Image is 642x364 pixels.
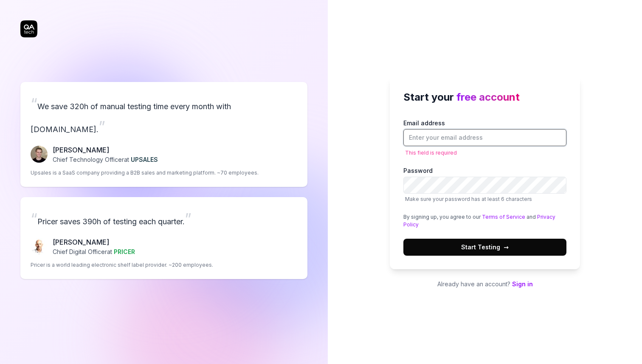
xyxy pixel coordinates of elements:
[482,214,525,220] a: Terms of Service
[31,169,259,177] p: Upsales is a SaaS company providing a B2B sales and marketing platform. ~70 employees.
[403,166,566,203] label: Password
[131,156,158,163] span: UPSALES
[99,117,105,136] span: ”
[456,91,520,103] span: free account
[403,129,566,146] input: Email address
[403,177,566,194] input: PasswordMake sure your password has at least 6 characters
[403,119,566,146] label: Email address
[403,213,566,229] div: By signing up, you agree to our and
[53,237,135,247] p: [PERSON_NAME]
[403,90,566,105] h2: Start your
[403,239,566,256] button: Start Testing→
[53,155,158,164] p: Chief Technology Officer at
[31,209,37,228] span: “
[31,94,37,113] span: “
[31,92,297,138] p: We save 320h of manual testing time every month with [DOMAIN_NAME].
[53,145,158,155] p: [PERSON_NAME]
[53,247,135,256] p: Chief Digital Officer at
[405,196,532,202] span: Make sure your password has at least 6 characters
[512,280,533,288] a: Sign in
[31,146,48,163] img: Fredrik Seidl
[390,279,580,288] p: Already have an account?
[405,149,457,157] span: This field is required
[20,197,307,279] a: “Pricer saves 390h of testing each quarter.”Chris Chalkitis[PERSON_NAME]Chief Digital Officerat P...
[20,82,307,187] a: “We save 320h of manual testing time every month with [DOMAIN_NAME].”Fredrik Seidl[PERSON_NAME]Ch...
[504,243,509,251] span: →
[31,238,48,255] img: Chris Chalkitis
[185,209,191,228] span: ”
[31,207,297,230] p: Pricer saves 390h of testing each quarter.
[31,261,213,269] p: Pricer is a world leading electronic shelf label provider. ~200 employees.
[114,248,135,255] span: PRICER
[403,214,555,228] a: Privacy Policy
[461,243,509,251] span: Start Testing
